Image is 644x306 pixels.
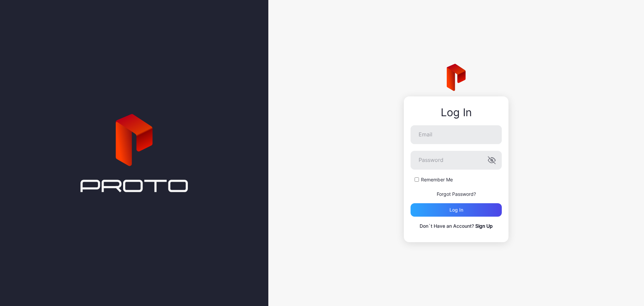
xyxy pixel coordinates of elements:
[411,106,502,119] div: Log In
[411,203,502,217] button: Log in
[475,223,493,229] a: Sign Up
[411,151,502,170] input: Password
[411,125,502,144] input: Email
[437,191,476,197] a: Forgot Password?
[421,176,453,183] label: Remember Me
[411,222,502,230] p: Don`t Have an Account?
[488,156,496,164] button: Password
[449,207,463,213] div: Log in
